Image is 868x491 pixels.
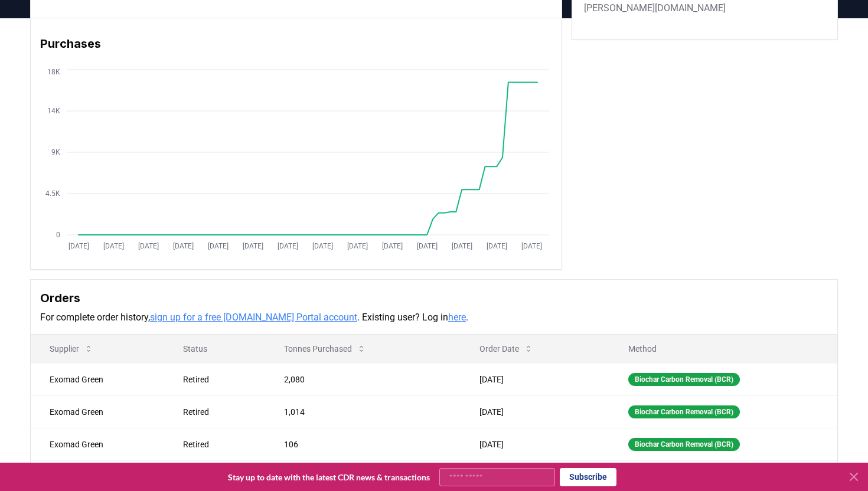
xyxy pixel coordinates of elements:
a: [PERSON_NAME][DOMAIN_NAME] [584,1,726,15]
div: Biochar Carbon Removal (BCR) [628,405,740,418]
tspan: [DATE] [417,242,438,250]
tspan: 14K [47,107,60,115]
tspan: 0 [56,231,60,239]
div: Retired [183,406,256,418]
td: [DATE] [461,363,609,395]
a: here [448,312,466,323]
tspan: [DATE] [382,242,403,250]
div: Retired [183,438,256,450]
tspan: [DATE] [138,242,159,250]
p: For complete order history, . Existing user? Log in . [40,310,828,325]
div: Biochar Carbon Removal (BCR) [628,373,740,386]
tspan: [DATE] [452,242,472,250]
td: 2,080 [265,363,461,395]
tspan: 9K [51,148,60,156]
tspan: 18K [47,68,60,76]
h3: Orders [40,289,828,307]
td: Exomad Green [31,395,164,428]
td: 1,014 [265,395,461,428]
td: [DATE] [461,428,609,460]
tspan: 4.5K [45,189,60,198]
tspan: [DATE] [278,242,298,250]
tspan: [DATE] [312,242,333,250]
tspan: [DATE] [347,242,368,250]
tspan: [DATE] [487,242,507,250]
tspan: [DATE] [208,242,229,250]
tspan: [DATE] [68,242,89,250]
button: Tonnes Purchased [275,337,376,361]
div: Retired [183,374,256,385]
td: Exomad Green [31,428,164,460]
tspan: [DATE] [173,242,194,250]
button: Order Date [470,337,543,361]
tspan: [DATE] [521,242,542,250]
tspan: [DATE] [243,242,263,250]
td: [DATE] [461,395,609,428]
tspan: [DATE] [103,242,124,250]
a: sign up for a free [DOMAIN_NAME] Portal account [150,312,357,323]
p: Status [174,343,256,355]
div: Biochar Carbon Removal (BCR) [628,438,740,451]
button: Supplier [40,337,103,361]
p: Method [619,343,828,355]
td: 106 [265,428,461,460]
h3: Purchases [40,35,552,53]
td: Exomad Green [31,363,164,395]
